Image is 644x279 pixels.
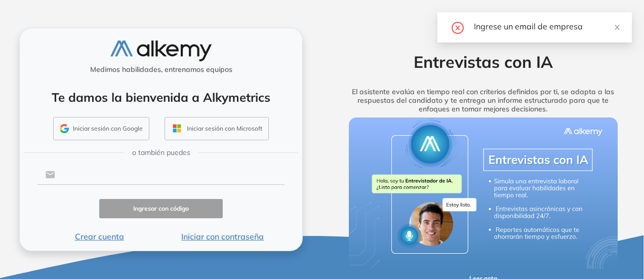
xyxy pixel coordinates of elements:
img: logo-alkemy [110,41,212,61]
img: OUTLOOK_ICON [171,123,183,134]
span: close [614,24,621,31]
div: Ingrese un email de empresa [474,20,620,32]
img: GMAIL_ICON [60,124,69,133]
img: img-more-info [349,117,618,269]
button: Iniciar sesión con Microsoft [165,117,269,140]
h5: Medimos habilidades, entrenamos equipos [24,65,298,74]
button: Iniciar con contraseña [161,230,285,243]
button: Ingresar con código [99,199,223,219]
h4: Te damos la bienvenida a Alkymetrics [33,90,289,105]
button: Crear cuenta [37,230,161,243]
span: close-circle [452,20,464,34]
span: o también puedes [132,147,190,158]
h5: El asistente evalúa en tiempo real con criterios definidos por ti, se adapta a las respuestas del... [334,88,632,113]
h2: Entrevistas con IA [334,52,632,71]
button: Iniciar sesión con Google [53,117,149,140]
